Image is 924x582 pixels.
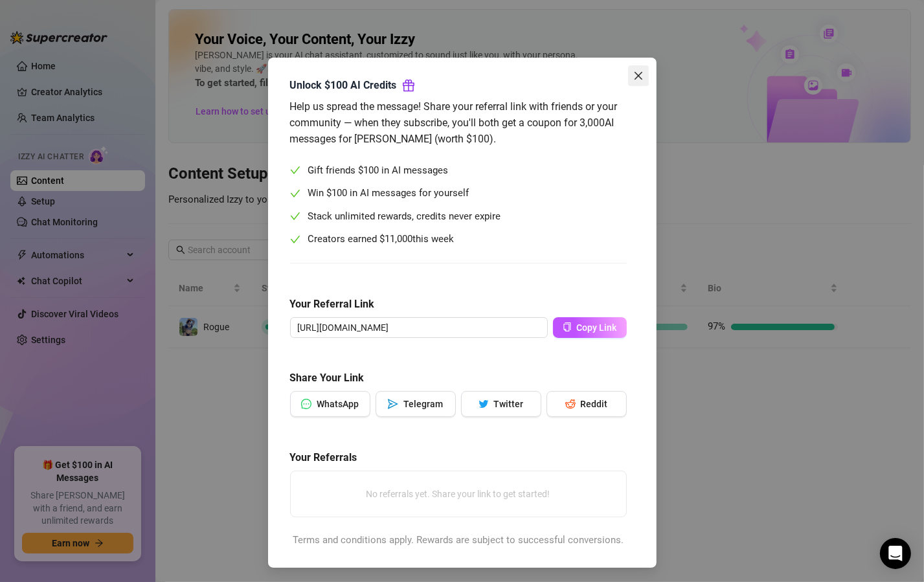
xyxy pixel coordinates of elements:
[317,399,359,409] span: WhatsApp
[479,399,489,409] span: twitter
[290,391,370,417] button: messageWhatsApp
[290,370,627,386] h5: Share Your Link
[308,232,455,247] span: Creators earned $ this week
[547,391,627,417] button: redditReddit
[290,165,300,175] span: check
[296,476,621,511] div: No referrals yet. Share your link to get started!
[461,391,541,417] button: twitterTwitter
[308,163,449,179] span: Gift friends $100 in AI messages
[628,65,649,86] button: Close
[301,399,311,409] span: message
[563,322,572,331] span: copy
[290,234,300,245] span: check
[553,317,627,338] button: Copy Link
[376,391,456,417] button: sendTelegram
[290,188,300,199] span: check
[581,399,608,409] span: Reddit
[388,399,398,409] span: send
[494,399,524,409] span: Twitter
[308,186,469,201] span: Win $100 in AI messages for yourself
[402,79,415,92] span: gift
[308,209,501,225] span: Stack unlimited rewards, credits never expire
[290,450,627,465] h5: Your Referrals
[565,399,576,409] span: reddit
[290,297,627,312] h5: Your Referral Link
[628,71,649,81] span: Close
[290,211,300,221] span: check
[290,533,627,548] div: Terms and conditions apply. Rewards are subject to successful conversions.
[403,399,443,409] span: Telegram
[290,98,627,147] div: Help us spread the message! Share your referral link with friends or your community — when they s...
[633,71,644,81] span: close
[290,79,397,91] strong: Unlock $100 AI Credits
[880,538,911,569] div: Open Intercom Messenger
[577,322,617,333] span: Copy Link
